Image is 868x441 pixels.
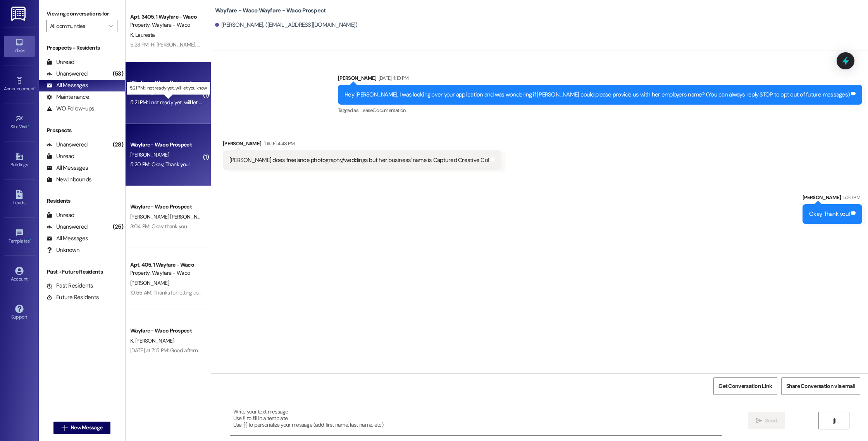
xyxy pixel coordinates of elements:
[46,93,89,101] div: Maintenance
[4,36,35,57] a: Inbox
[338,74,862,85] div: [PERSON_NAME]
[130,279,169,286] span: [PERSON_NAME]
[34,85,36,90] span: •
[130,21,202,29] div: Property: Wayfare - Waco
[831,418,837,424] i: 
[46,8,117,20] label: Viewing conversations for
[39,44,125,52] div: Prospects + Residents
[130,289,308,296] div: 10:55 AM: Thanks for letting us know, I will have maintenance take a look at that!
[39,197,125,205] div: Residents
[130,13,202,21] div: Apt. 3405, 1 Wayfare - Waco
[4,226,35,247] a: Templates •
[46,164,88,172] div: All Messages
[39,126,125,134] div: Prospects
[111,68,125,80] div: (53)
[215,21,358,29] div: [PERSON_NAME]. ([EMAIL_ADDRESS][DOMAIN_NAME])
[756,418,762,424] i: 
[46,282,93,290] div: Past Residents
[803,193,862,204] div: [PERSON_NAME]
[62,425,67,431] i: 
[53,422,111,434] button: New Message
[713,377,777,395] button: Get Conversation Link
[50,20,105,32] input: All communities
[130,85,207,91] p: 5:21 PM: I not ready yet, will let you know
[130,161,190,168] div: 5:20 PM: Okay, Thank you!
[130,347,849,354] div: [DATE] at 7:15 PM: Good afternoon [PERSON_NAME], your application passed. Unfortunately the earli...
[4,264,35,285] a: Account
[46,176,91,184] div: New Inbounds
[130,223,188,230] div: 3:04 PM: Okay thank you.
[130,41,339,48] div: 5:23 PM: Hi [PERSON_NAME], thank you for letting us know, we did get it taken care of [DATE].
[223,140,501,150] div: [PERSON_NAME]
[30,237,31,243] span: •
[111,221,125,233] div: (25)
[46,246,79,254] div: Unknown
[130,203,202,211] div: Wayfare - Waco Prospect
[373,107,406,114] span: Documentation
[46,223,88,231] div: Unanswered
[28,123,29,128] span: •
[71,424,102,432] span: New Message
[765,417,777,425] span: Send
[130,213,209,220] span: [PERSON_NAME] [PERSON_NAME]
[46,58,74,66] div: Unread
[46,141,88,149] div: Unanswered
[46,293,99,301] div: Future Residents
[46,81,88,90] div: All Messages
[4,302,35,323] a: Support
[229,156,489,164] div: [PERSON_NAME] does freelance photography/weddings but her business' name is Captured Creative Co!
[46,234,88,243] div: All Messages
[130,261,202,269] div: Apt. 405, 1 Wayfare - Waco
[109,23,113,29] i: 
[841,193,860,202] div: 5:20 PM
[809,210,850,218] div: Okay, Thank you!
[130,99,220,106] div: 5:21 PM: I not ready yet, will let you know
[262,140,295,148] div: [DATE] 4:48 PM
[39,268,125,276] div: Past + Future Residents
[130,327,202,335] div: Wayfare - Waco Prospect
[215,7,326,15] b: Wayfare - Waco: Wayfare - Waco Prospect
[46,211,74,219] div: Unread
[718,382,772,390] span: Get Conversation Link
[130,337,174,344] span: K. [PERSON_NAME]
[111,139,125,151] div: (28)
[377,74,409,82] div: [DATE] 4:10 PM
[46,105,94,113] div: WO Follow-ups
[360,107,373,114] span: Lease ,
[4,112,35,133] a: Site Visit •
[4,150,35,171] a: Buildings
[130,89,169,96] span: [PERSON_NAME]
[130,31,155,38] span: K. Lauresta
[130,269,202,277] div: Property: Wayfare - Waco
[338,105,862,116] div: Tagged as:
[130,141,202,149] div: Wayfare - Waco Prospect
[130,151,169,158] span: [PERSON_NAME]
[786,382,855,390] span: Share Conversation via email
[11,7,27,21] img: ResiDesk Logo
[748,412,785,429] button: Send
[4,188,35,209] a: Leads
[344,91,850,99] div: Hey [PERSON_NAME], I was looking over your application and was wondering if [PERSON_NAME] could p...
[46,70,88,78] div: Unanswered
[46,152,74,160] div: Unread
[781,377,860,395] button: Share Conversation via email
[130,79,202,87] div: Wayfare - Waco Prospect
